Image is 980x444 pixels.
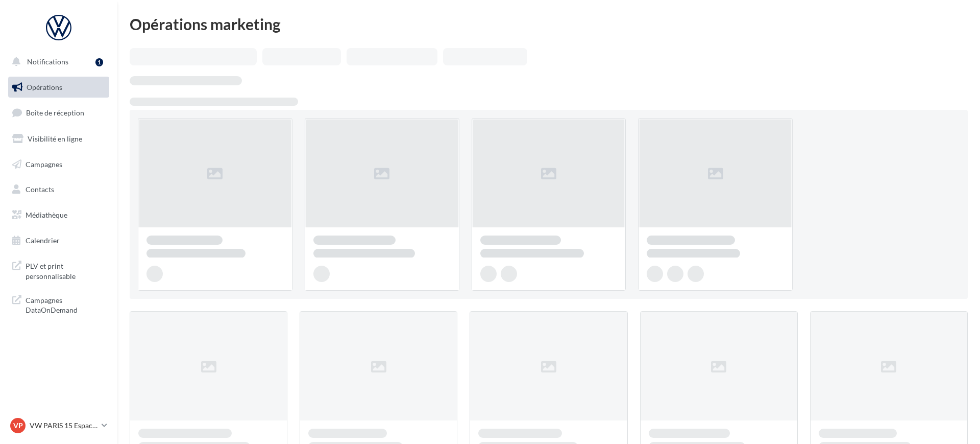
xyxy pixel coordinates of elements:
[26,236,60,245] span: Calendrier
[6,154,111,175] a: Campagnes
[6,128,111,150] a: Visibilité en ligne
[26,259,105,281] span: PLV et print personnalisable
[130,16,968,32] div: Opérations marketing
[30,420,97,431] p: VW PARIS 15 Espace Suffren
[26,211,67,219] span: Médiathèque
[27,83,62,91] span: Opérations
[28,134,82,143] span: Visibilité en ligne
[6,77,111,98] a: Opérations
[6,179,111,200] a: Contacts
[6,51,107,73] button: Notifications 1
[26,293,105,315] span: Campagnes DataOnDemand
[8,416,109,435] a: VP VW PARIS 15 Espace Suffren
[6,102,111,124] a: Boîte de réception
[26,159,62,168] span: Campagnes
[13,420,23,431] span: VP
[26,108,84,117] span: Boîte de réception
[6,255,111,285] a: PLV et print personnalisable
[6,289,111,319] a: Campagnes DataOnDemand
[6,230,111,251] a: Calendrier
[27,57,68,66] span: Notifications
[95,58,103,66] div: 1
[26,185,54,194] span: Contacts
[6,204,111,226] a: Médiathèque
